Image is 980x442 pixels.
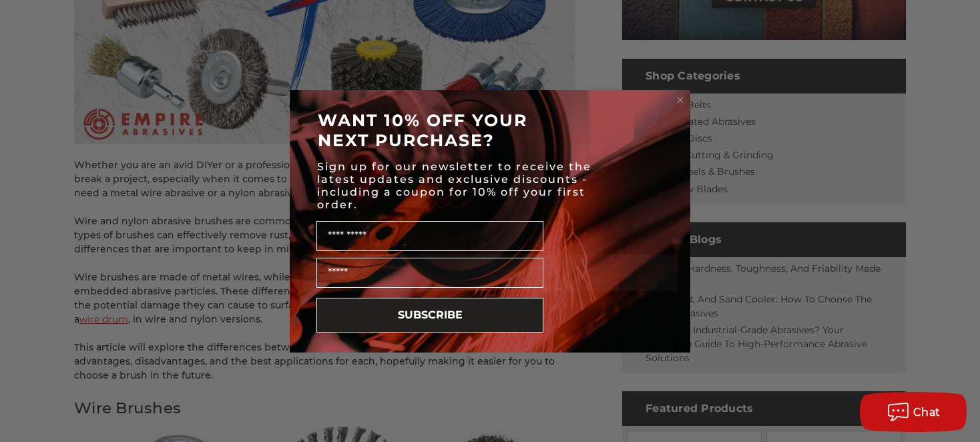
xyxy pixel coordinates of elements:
span: Sign up for our newsletter to receive the latest updates and exclusive discounts - including a co... [317,160,591,211]
span: Chat [913,406,941,419]
button: Close dialog [674,93,687,107]
button: Chat [860,392,967,432]
input: Email [316,258,543,288]
span: WANT 10% OFF YOUR NEXT PURCHASE? [318,110,527,150]
button: SUBSCRIBE [316,298,543,333]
